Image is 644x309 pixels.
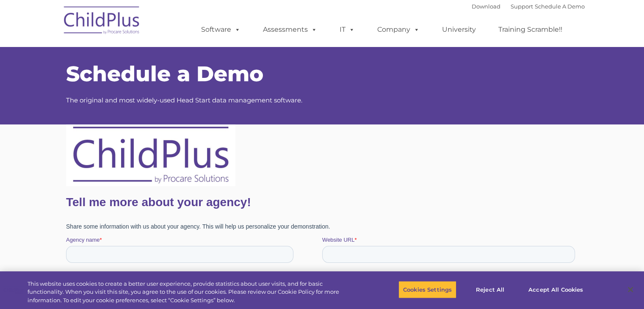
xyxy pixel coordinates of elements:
a: Schedule A Demo [535,3,585,10]
a: Company [369,21,428,38]
a: University [434,21,484,38]
span: Last name [256,216,282,223]
a: Download [472,3,500,10]
span: Schedule a Demo [66,61,263,87]
div: This website uses cookies to create a better user experience, provide statistics about user visit... [28,280,354,305]
a: Support [511,3,533,10]
font: | [472,3,585,10]
img: ChildPlus by Procare Solutions [60,0,144,43]
span: Phone number [171,251,207,257]
span: Zip Code [341,182,364,188]
span: State [171,182,183,188]
button: Cookies Settings [398,281,456,298]
a: IT [331,21,363,38]
span: Job title [341,251,360,257]
a: Training Scramble!! [490,21,571,38]
a: Assessments [254,21,326,38]
span: Website URL [256,112,288,119]
button: Accept All Cookies [524,281,588,298]
span: The original and most widely-used Head Start data management software. [66,96,302,104]
a: Software [193,21,249,38]
button: Reject All [464,281,517,298]
button: Close [621,280,640,299]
